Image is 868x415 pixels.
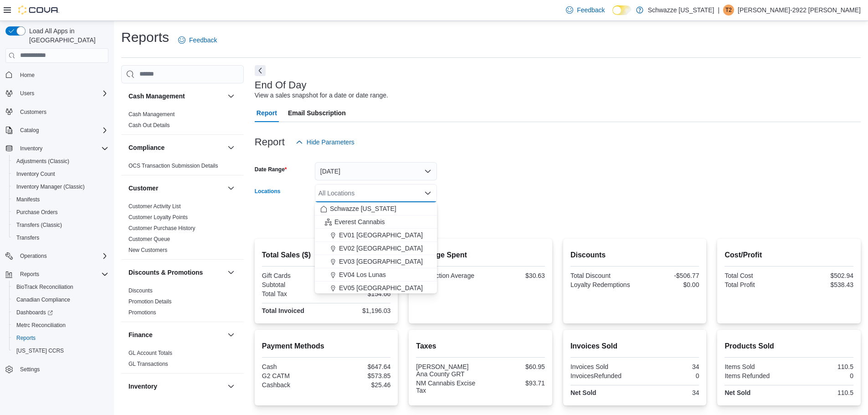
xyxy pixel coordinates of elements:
button: Cash Management [128,92,224,101]
span: Users [20,90,34,97]
span: Promotions [128,309,156,316]
button: Customers [2,105,112,118]
span: Inventory Manager (Classic) [16,183,85,190]
span: Customers [20,108,46,116]
span: Home [20,72,35,79]
span: New Customers [128,246,167,254]
span: Settings [16,364,108,375]
a: Inventory Manager (Classic) [13,181,88,192]
span: Reports [16,334,36,342]
h2: Average Spent [416,250,545,261]
button: EV01 [GEOGRAPHIC_DATA] [315,229,437,242]
span: Customer Queue [128,236,170,243]
span: Adjustments (Classic) [16,158,69,165]
span: Inventory [16,143,108,154]
span: Schwazze [US_STATE] [330,204,396,213]
a: Cash Out Details [128,122,170,128]
a: Transfers [13,232,43,243]
span: Metrc Reconciliation [13,320,108,331]
div: Transaction Average [416,272,478,279]
span: BioTrack Reconciliation [13,282,108,292]
h2: Products Sold [724,341,853,352]
span: Operations [16,251,108,261]
button: Inventory [226,381,236,392]
a: Metrc Reconciliation [13,320,69,331]
a: GL Account Totals [128,350,172,356]
a: Customers [16,107,50,118]
div: NM Cannabis Excise Tax [416,379,478,394]
span: OCS Transaction Submission Details [128,162,218,169]
span: Purchase Orders [13,207,108,218]
span: Inventory Manager (Classic) [13,181,108,192]
span: Inventory Count [16,170,55,178]
div: 34 [637,389,699,396]
button: Users [2,87,112,100]
h2: Total Sales ($) [262,250,391,261]
span: Transfers (Classic) [16,221,62,229]
label: Locations [255,188,281,195]
span: Settings [20,366,40,373]
div: Items Sold [724,363,787,370]
button: Inventory [128,382,224,391]
div: Gift Cards [262,272,324,279]
span: Manifests [13,194,108,205]
button: Finance [226,329,236,340]
a: Transfers (Classic) [13,220,66,231]
h2: Invoices Sold [570,341,699,352]
a: Dashboards [13,307,56,318]
div: Items Refunded [724,372,787,379]
span: Customer Loyalty Points [128,214,188,221]
div: $60.95 [483,363,545,370]
div: Total Cost [724,272,787,279]
span: Transfers (Classic) [13,220,108,231]
button: Cash Management [226,91,236,102]
div: $93.71 [483,379,545,387]
h2: Taxes [416,341,545,352]
span: Load All Apps in [GEOGRAPHIC_DATA] [26,26,108,45]
span: Customers [16,106,108,118]
button: Finance [128,330,224,339]
button: Close list of options [424,190,431,197]
button: Metrc Reconciliation [9,319,112,332]
a: Promotions [128,309,156,316]
a: Customer Purchase History [128,225,195,231]
span: Transfers [13,232,108,243]
div: Discounts & Promotions [121,285,244,322]
a: Cash Management [128,111,175,118]
span: Canadian Compliance [13,294,108,305]
button: Adjustments (Classic) [9,155,112,168]
img: Cova [18,5,59,15]
button: Compliance [226,142,236,153]
span: Canadian Compliance [16,296,70,303]
div: $502.94 [791,272,853,279]
span: T2 [725,5,732,15]
span: Reports [16,269,108,280]
span: Customer Purchase History [128,225,195,232]
strong: Net Sold [724,389,750,396]
button: Transfers (Classic) [9,219,112,231]
a: Home [16,70,38,81]
span: Email Subscription [288,104,346,122]
button: Inventory [16,143,46,154]
button: Canadian Compliance [9,293,112,306]
span: Report [257,104,277,122]
span: Operations [20,252,47,260]
span: Reports [13,333,108,343]
span: EV01 [GEOGRAPHIC_DATA] [339,231,423,240]
h3: Compliance [128,143,164,152]
span: Promotion Details [128,298,172,305]
div: Turner-2922 Ashby [723,5,734,15]
button: Reports [9,332,112,344]
strong: Net Sold [570,389,596,396]
button: Compliance [128,143,224,152]
a: Purchase Orders [13,207,62,218]
button: Customer [226,183,236,194]
div: -$506.77 [637,272,699,279]
button: Reports [2,268,112,281]
span: Washington CCRS [13,345,108,356]
span: Home [16,69,108,81]
button: Hide Parameters [292,133,358,151]
span: EV05 [GEOGRAPHIC_DATA] [339,283,423,292]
